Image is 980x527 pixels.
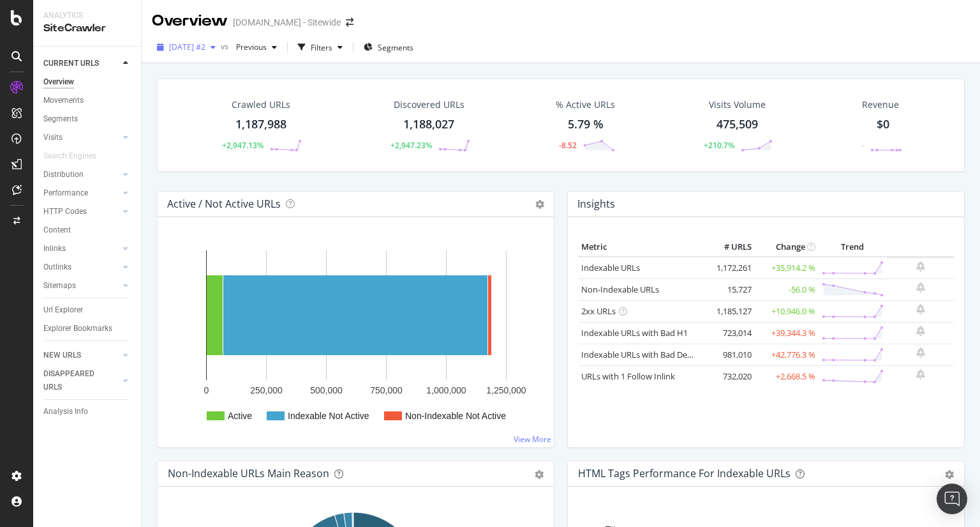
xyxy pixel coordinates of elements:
td: 723,014 [704,322,755,344]
a: HTTP Codes [43,205,119,218]
a: Inlinks [43,242,119,256]
td: -56.0 % [755,279,819,300]
span: vs [221,41,231,52]
td: 732,020 [704,365,755,387]
div: SiteCrawler [43,21,131,36]
h4: Active / Not Active URLs [167,195,281,213]
a: View More [514,434,551,445]
td: 1,185,127 [704,300,755,322]
div: Filters [311,42,332,53]
div: Segments [43,112,78,126]
div: NEW URLS [43,349,81,362]
div: gear [535,470,544,479]
a: Indexable URLs with Bad Description [581,349,720,360]
a: Explorer Bookmarks [43,322,132,335]
svg: A chart. [168,238,544,437]
div: Movements [43,94,84,107]
i: Options [535,200,544,209]
div: bell-plus [916,348,925,358]
div: Non-Indexable URLs Main Reason [168,467,329,480]
div: Visits Volume [709,98,766,111]
text: Non-Indexable Not Active [405,411,506,421]
text: Active [228,411,252,421]
td: +10,946.0 % [755,300,819,322]
div: Outlinks [43,261,71,274]
button: Previous [231,37,282,57]
text: 250,000 [250,385,283,395]
span: Segments [378,42,413,53]
th: Change [755,238,819,257]
div: HTML Tags Performance for Indexable URLs [578,467,791,480]
text: 0 [204,385,209,395]
div: HTTP Codes [43,205,87,218]
div: gear [945,470,954,479]
th: Trend [819,238,887,257]
a: NEW URLS [43,349,119,362]
span: 2025 Aug. 21st #2 [169,42,205,52]
a: Url Explorer [43,303,132,317]
a: Analysis Info [43,405,132,418]
button: [DATE] #2 [152,37,221,57]
a: Overview [43,75,132,89]
a: Content [43,224,132,237]
div: bell-plus [916,304,925,314]
text: 500,000 [310,385,343,395]
div: DISAPPEARED URLS [43,367,108,394]
td: 981,010 [704,344,755,365]
div: Search Engines [43,149,96,163]
div: Sitemaps [43,279,76,293]
text: 1,000,000 [426,385,466,395]
span: $0 [877,116,889,132]
text: Indexable Not Active [288,411,369,421]
th: # URLS [704,238,755,257]
h4: Insights [577,195,615,213]
button: Filters [293,37,348,57]
a: DISAPPEARED URLS [43,367,119,394]
td: +35,914.2 % [755,257,819,279]
div: 1,187,988 [235,116,286,133]
button: Segments [359,37,419,57]
div: Explorer Bookmarks [43,322,112,335]
td: +42,776.3 % [755,344,819,365]
span: Previous [231,42,267,52]
a: Indexable URLs with Bad H1 [581,327,688,339]
th: Metric [578,238,704,257]
div: bell-plus [916,326,925,336]
td: 15,727 [704,279,755,300]
span: Revenue [862,98,899,111]
div: Performance [43,187,88,200]
div: +210.7% [704,140,734,151]
a: Visits [43,131,119,144]
div: +2,947.13% [222,140,264,151]
div: Overview [43,75,74,89]
div: bell-plus [916,282,925,293]
div: % Active URLs [556,98,615,111]
div: Discovered URLs [394,98,464,111]
a: Search Engines [43,149,109,163]
div: +2,947.23% [390,140,432,151]
a: Distribution [43,168,119,181]
div: [DOMAIN_NAME] - Sitewide [233,16,341,29]
div: Distribution [43,168,84,181]
div: arrow-right-arrow-left [346,18,353,27]
td: 1,172,261 [704,257,755,279]
a: Sitemaps [43,279,119,293]
div: - [861,140,864,151]
a: Non-Indexable URLs [581,284,659,295]
a: Outlinks [43,261,119,274]
a: Segments [43,112,132,126]
a: Performance [43,187,119,200]
div: 475,509 [716,116,758,133]
a: Movements [43,94,132,107]
div: 5.79 % [568,116,604,133]
div: Overview [152,10,228,32]
div: Visits [43,131,63,144]
div: Url Explorer [43,303,83,317]
a: CURRENT URLS [43,57,119,70]
text: 1,250,000 [486,385,526,395]
div: Analytics [43,10,131,21]
a: Indexable URLs [581,262,640,273]
div: bell-plus [916,261,925,271]
div: Analysis Info [43,405,88,418]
